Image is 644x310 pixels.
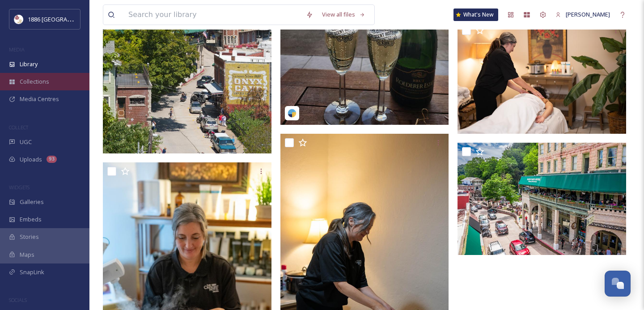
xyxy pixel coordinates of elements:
[318,6,370,23] a: View all files
[20,95,59,103] span: Media Centres
[551,6,614,23] a: [PERSON_NAME]
[9,297,27,303] span: SOCIALS
[20,215,42,224] span: Embeds
[458,143,626,255] img: DJI_0425-edit.jpg
[47,156,57,163] div: 93
[20,233,39,241] span: Stories
[20,77,49,86] span: Collections
[20,198,44,206] span: Galleries
[20,268,44,276] span: SnapLink
[458,21,626,134] img: 180_Crescent_Spa_web_onionstudio.jpg
[124,5,301,25] input: Search your library
[566,10,610,18] span: [PERSON_NAME]
[288,109,297,118] img: snapsea-logo.png
[9,184,30,191] span: WIDGETS
[9,124,28,131] span: COLLECT
[453,8,498,21] a: What's New
[9,46,25,53] span: MEDIA
[28,15,98,23] span: 1886 [GEOGRAPHIC_DATA]
[20,251,34,259] span: Maps
[14,15,23,24] img: logos.png
[605,271,631,297] button: Open Chat
[20,60,38,68] span: Library
[20,155,42,164] span: Uploads
[20,138,32,146] span: UGC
